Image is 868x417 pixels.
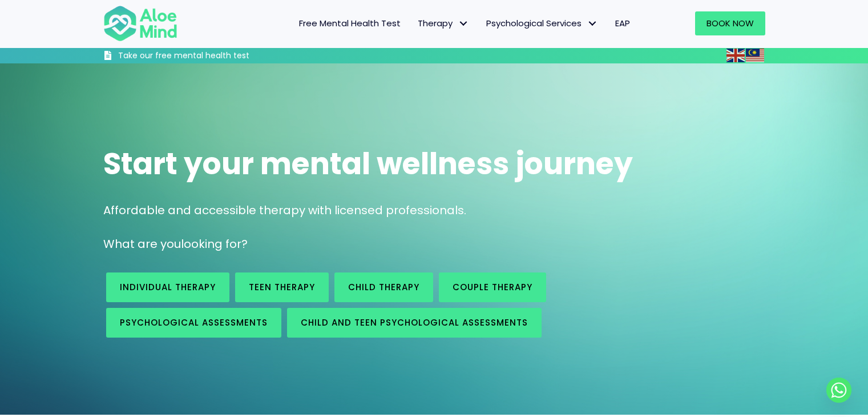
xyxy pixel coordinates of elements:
nav: Menu [192,11,639,35]
span: Child and Teen Psychological assessments [301,316,528,328]
span: What are you [103,236,181,252]
h3: Take our free mental health test [118,50,310,62]
a: Book Now [695,11,765,35]
a: Psychological ServicesPsychological Services: submenu [478,11,607,35]
span: Couple therapy [453,281,532,293]
span: Teen Therapy [249,281,315,293]
span: Psychological Services: submenu [584,15,601,32]
a: English [726,49,746,62]
a: Malay [746,49,765,62]
span: Therapy: submenu [455,15,472,32]
a: Teen Therapy [235,272,329,302]
img: en [726,49,745,62]
a: TherapyTherapy: submenu [409,11,478,35]
span: Book Now [706,17,754,29]
img: Aloe mind Logo [103,5,177,42]
span: Individual therapy [120,281,216,293]
a: Individual therapy [106,272,229,302]
a: EAP [607,11,639,35]
span: Psychological assessments [120,316,268,328]
a: Free Mental Health Test [290,11,409,35]
a: Child Therapy [334,272,433,302]
span: looking for? [181,236,248,252]
span: Psychological Services [486,17,598,29]
span: Free Mental Health Test [299,17,401,29]
a: Child and Teen Psychological assessments [287,308,542,338]
img: ms [746,49,764,62]
span: EAP [615,17,630,29]
a: Psychological assessments [106,308,281,338]
span: Child Therapy [348,281,419,293]
span: Therapy [418,17,469,29]
p: Affordable and accessible therapy with licensed professionals. [103,202,765,219]
a: Couple therapy [439,272,546,302]
a: Whatsapp [826,378,851,403]
a: Take our free mental health test [103,50,310,63]
span: Start your mental wellness journey [103,143,633,185]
